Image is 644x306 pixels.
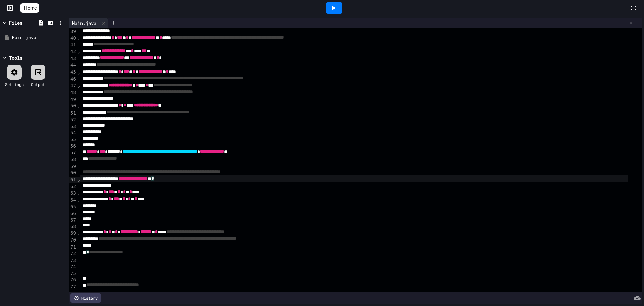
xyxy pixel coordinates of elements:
div: 75 [69,270,77,277]
div: 53 [69,123,77,130]
span: Fold line [77,35,80,41]
div: Output [31,81,45,87]
span: Fold line [77,103,80,109]
div: Tools [9,54,22,61]
div: 63 [69,190,77,197]
div: 64 [69,197,77,204]
div: 42 [69,48,77,55]
div: 62 [69,183,77,190]
div: 70 [69,237,77,244]
div: 58 [69,156,77,163]
div: 47 [69,83,77,89]
div: 66 [69,210,77,217]
div: 41 [69,42,77,48]
div: 52 [69,117,77,123]
div: 50 [69,103,77,110]
div: Files [9,19,22,26]
div: 39 [69,28,77,35]
div: 71 [69,244,77,251]
div: History [70,293,101,303]
div: 61 [69,177,77,183]
div: 77 [69,283,77,290]
div: 40 [69,35,77,42]
span: Fold line [77,49,80,54]
span: Fold line [77,230,80,236]
div: 46 [69,76,77,83]
div: 44 [69,62,77,69]
div: 76 [69,277,77,283]
div: Settings [5,81,24,87]
div: 57 [69,149,77,156]
div: 51 [69,110,77,117]
div: 69 [69,230,77,237]
span: Fold line [77,197,80,203]
span: Home [24,5,37,11]
div: 48 [69,89,77,96]
div: 74 [69,264,77,270]
div: 67 [69,217,77,224]
div: 59 [69,163,77,170]
div: 55 [69,136,77,143]
div: 72 [69,250,77,257]
div: 49 [69,96,77,103]
div: 56 [69,143,77,150]
div: 68 [69,223,77,230]
div: Main.java [12,34,64,41]
div: 73 [69,257,77,264]
div: 54 [69,130,77,136]
div: 45 [69,69,77,76]
div: 60 [69,170,77,176]
div: Main.java [69,18,108,28]
span: Fold line [77,83,80,88]
div: 65 [69,204,77,210]
span: Fold line [77,190,80,196]
span: Fold line [77,70,80,75]
span: Fold line [77,177,80,182]
div: Main.java [69,19,100,27]
a: Home [20,3,39,13]
div: 43 [69,55,77,62]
